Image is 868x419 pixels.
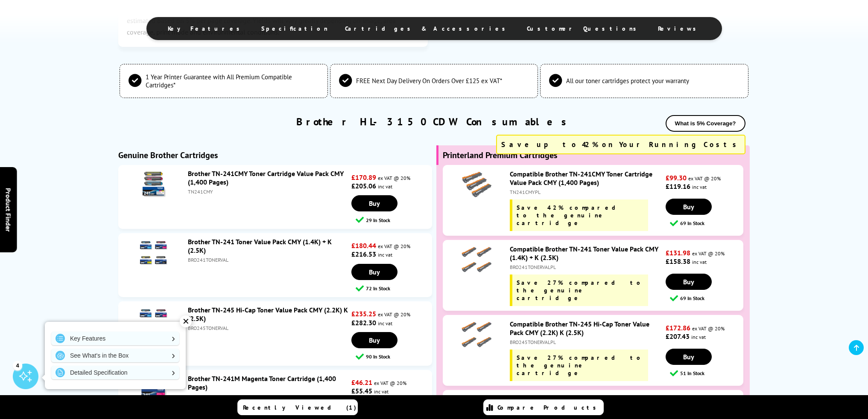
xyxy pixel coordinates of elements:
strong: £46.21 [351,378,372,387]
span: Compare Products [497,404,601,411]
span: Buy [683,353,694,361]
div: 29 In Stock [356,216,432,224]
span: Save 27% compared to the genuine cartridge [517,354,644,377]
a: Compatible Brother TN-241C Cyan Toner Cartridge (1,400 Pages) [510,395,658,412]
span: ex VAT @ 20% [688,175,721,182]
span: ex VAT @ 20% [378,311,410,318]
div: 51 In Stock [670,369,743,377]
a: Detailed Specification [51,366,179,379]
span: inc vat [378,183,392,190]
span: Reviews [658,25,701,32]
span: Buy [683,202,694,211]
span: inc vat [692,184,707,190]
div: 72 In Stock [356,284,432,292]
a: Brother TN-245 Hi-Cap Toner Value Pack CMY (2.2K) K (2.5K) [188,306,348,323]
div: TN241CMYPL [510,189,663,195]
span: Recently Viewed (1) [243,404,357,411]
img: Brother TN-241CMY Toner Cartridge Value Pack CMY (1,400 Pages) [138,169,168,199]
div: 90 In Stock [356,353,432,361]
span: ex VAT @ 20% [692,325,725,332]
span: FREE Next Day Delivery On Orders Over £125 ex VAT* [356,77,502,85]
img: Compatible Brother TN-245 Hi-Cap Toner Value Pack CMY (2.2K) K (2.5K) [462,320,491,350]
a: Compatible Brother TN-241 Toner Value Pack CMY (1.4K) + K (2.5K) [510,245,658,262]
div: Save up to 42% on Your Running Costs [496,135,745,154]
strong: £180.44 [351,241,376,250]
span: Save 27% compared to the genuine cartridge [517,279,644,302]
strong: £119.16 [666,182,690,191]
button: What is 5% Coverage? [666,115,745,132]
strong: £282.30 [351,318,376,327]
span: Product Finder [4,188,13,231]
div: ✕ [180,315,192,327]
span: inc vat [692,259,707,265]
span: ex VAT @ 20% [378,175,410,181]
div: BRO241TONERVAL [188,257,349,263]
strong: £99.30 [666,173,687,182]
strong: £158.38 [666,257,690,266]
img: Compatible Brother TN-241CMY Toner Cartridge Value Pack CMY (1,400 Pages) [462,170,491,199]
b: Printerland Premium Cartridges [443,150,557,161]
a: Key Features [51,332,179,345]
strong: £172.86 [666,324,690,332]
a: Brother TN-241M Magenta Toner Cartridge (1,400 Pages) [188,374,336,391]
a: Compare Products [483,399,604,415]
a: Brother TN-241CMY Toner Cartridge Value Pack CMY (1,400 Pages) [188,169,344,186]
div: BRO245TONERVALPL [510,339,663,345]
span: Buy [369,199,380,208]
span: ex VAT @ 20% [378,243,410,249]
img: Compatible Brother TN-241 Toner Value Pack CMY (1.4K) + K (2.5K) [462,245,491,275]
b: Genuine Brother Cartridges [118,150,218,161]
strong: £235.25 [351,309,376,318]
a: Brother TN-241 Toner Value Pack CMY (1.4K) + K (2.5K) [188,237,332,254]
span: Cartridges & Accessories [345,25,510,32]
a: Recently Viewed (1) [237,399,358,415]
div: TN241CMY [188,188,349,195]
img: Brother TN-241 Toner Value Pack CMY (1.4K) + K (2.5K) [138,237,168,267]
span: All our toner cartridges protect your warranty [566,77,689,85]
div: BRO245TONERVAL [188,325,349,331]
a: Compatible Brother TN-245 Hi-Cap Toner Value Pack CMY (2.2K) K (2.5K) [510,320,649,337]
span: inc vat [691,334,706,340]
h2: Brother HL-3150CDW Consumables [296,115,572,128]
div: 69 In Stock [670,219,743,227]
div: 69 In Stock [670,294,743,302]
a: Compatible Brother TN-241CMY Toner Cartridge Value Pack CMY (1,400 Pages) [510,170,652,187]
span: inc vat [378,320,392,327]
span: inc vat [374,388,389,395]
span: Customer Questions [527,25,641,32]
strong: £131.98 [666,249,690,257]
span: inc vat [378,251,392,258]
strong: £205.06 [351,182,376,190]
span: Key Features [168,25,244,32]
span: ex VAT @ 20% [692,250,725,257]
div: BRO241TONERVALPL [510,264,663,270]
strong: £55.45 [351,387,372,395]
span: 1 Year Printer Guarantee with All Premium Compatible Cartridges* [146,73,319,89]
a: See What's in the Box [51,349,179,362]
span: Buy [683,277,694,286]
strong: £216.53 [351,250,376,258]
div: 4 [13,361,22,370]
span: Buy [369,336,380,344]
img: Brother TN-245 Hi-Cap Toner Value Pack CMY (2.2K) K (2.5K) [138,306,168,335]
span: Buy [369,268,380,276]
span: Save 42% compared to the genuine cartridge [517,204,624,227]
strong: £207.43 [666,332,690,341]
span: ex VAT @ 20% [374,380,406,386]
strong: £170.89 [351,173,376,182]
span: Specification [261,25,328,32]
div: TN241M [188,393,349,400]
